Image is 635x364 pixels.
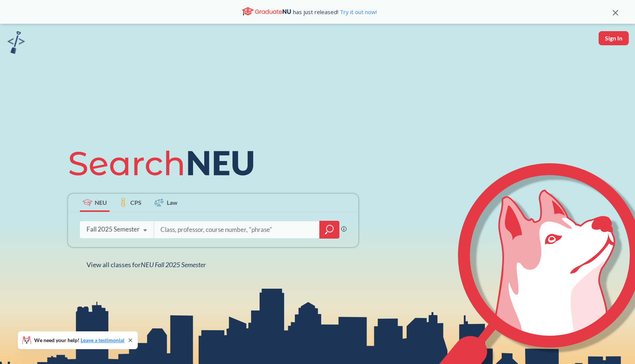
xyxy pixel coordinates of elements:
[7,31,25,56] a: sandbox logo
[81,337,124,343] a: Leave a testimonial
[293,8,377,16] span: has just released!
[34,338,124,343] span: We need your help!
[160,222,314,237] input: Class, professor, course number, "phrase"
[87,225,140,233] div: Fall 2025 Semester
[338,8,377,16] a: Try it out now!
[130,198,141,207] span: CPS
[141,260,206,269] span: NEU Fall 2025 Semester
[325,224,334,235] svg: magnifying glass
[167,198,178,207] span: Law
[87,260,206,269] span: View all classes for
[95,198,107,207] span: NEU
[319,221,339,239] div: magnifying glass
[599,31,629,45] button: Sign In
[7,31,25,54] img: sandbox logo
